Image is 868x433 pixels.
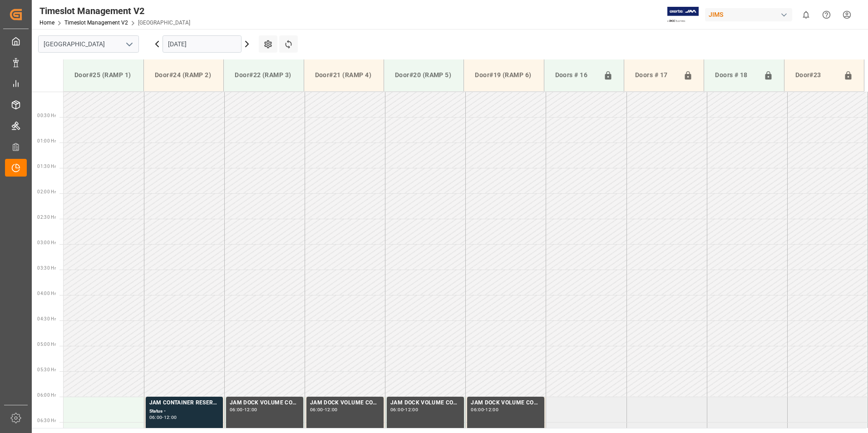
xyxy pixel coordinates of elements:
[705,8,792,21] div: JIMS
[230,399,300,408] div: JAM DOCK VOLUME CONTROL
[405,408,418,412] div: 12:00
[667,7,699,23] img: Exertis%20JAM%20-%20Email%20Logo.jpg_1722504956.jpg
[471,399,541,408] div: JAM DOCK VOLUME CONTROL
[323,408,325,412] div: -
[64,20,128,26] a: Timeslot Management V2
[162,415,163,419] div: -
[39,4,190,18] div: Timeslot Management V2
[231,67,296,84] div: Door#22 (RAMP 3)
[37,215,56,220] span: 02:30 Hr
[149,408,219,415] div: Status -
[37,418,56,423] span: 06:30 Hr
[631,67,680,84] div: Doors # 17
[310,399,380,408] div: JAM DOCK VOLUME CONTROL
[552,67,600,84] div: Doors # 16
[71,67,136,84] div: Door#25 (RAMP 1)
[151,67,216,84] div: Door#24 (RAMP 2)
[243,408,244,412] div: -
[37,113,56,118] span: 00:30 Hr
[122,37,136,51] button: open menu
[244,408,257,412] div: 12:00
[38,35,139,53] input: Type to search/select
[816,5,837,25] button: Help Center
[404,408,405,412] div: -
[37,240,56,245] span: 03:00 Hr
[471,67,536,84] div: Door#19 (RAMP 6)
[163,35,242,53] input: DD.MM.YYYY
[39,20,54,26] a: Home
[390,399,460,408] div: JAM DOCK VOLUME CONTROL
[164,415,177,419] div: 12:00
[37,164,56,169] span: 01:30 Hr
[796,5,816,25] button: show 0 new notifications
[37,138,56,143] span: 01:00 Hr
[149,399,219,408] div: JAM CONTAINER RESERVED
[792,67,840,84] div: Door#23
[37,266,56,271] span: 03:30 Hr
[471,408,484,412] div: 06:00
[230,408,243,412] div: 06:00
[37,189,56,194] span: 02:00 Hr
[391,67,456,84] div: Door#20 (RAMP 5)
[705,6,796,23] button: JIMS
[711,67,759,84] div: Doors # 18
[37,367,56,372] span: 05:30 Hr
[325,408,338,412] div: 12:00
[390,408,404,412] div: 06:00
[149,415,163,419] div: 06:00
[37,291,56,296] span: 04:00 Hr
[37,342,56,347] span: 05:00 Hr
[484,408,485,412] div: -
[37,316,56,321] span: 04:30 Hr
[37,393,56,398] span: 06:00 Hr
[310,408,323,412] div: 06:00
[311,67,376,84] div: Door#21 (RAMP 4)
[485,408,498,412] div: 12:00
